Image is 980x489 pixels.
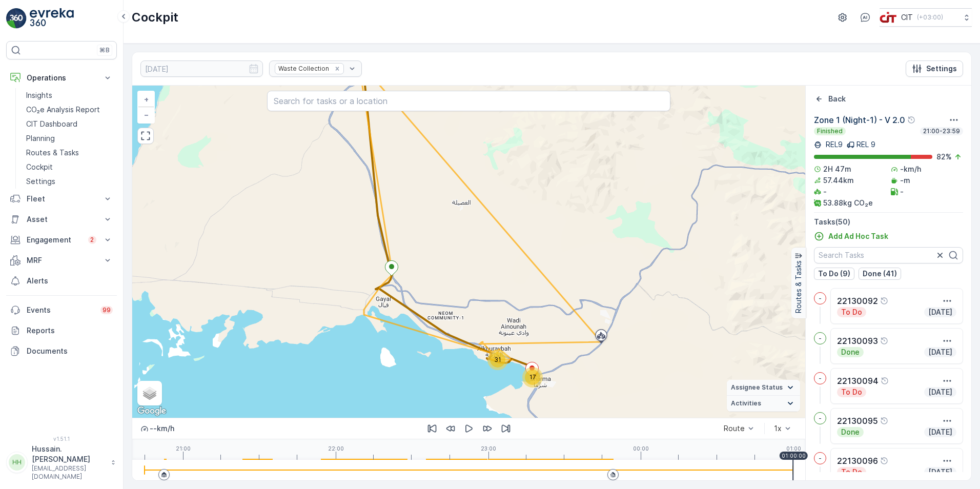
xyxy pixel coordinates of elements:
[144,95,149,104] span: +
[6,8,27,29] img: logo
[6,189,117,209] button: Fleet
[859,268,901,280] button: Done (41)
[927,347,953,357] p: [DATE]
[814,268,854,280] button: To Do (9)
[927,307,953,317] p: [DATE]
[90,236,95,244] p: 2
[731,383,783,392] span: Assignee Status
[27,235,82,245] p: Engagement
[9,454,25,471] div: HH
[793,261,804,314] p: Routes & Tasks
[823,164,851,174] p: 2H 47m
[819,414,822,422] p: -
[26,176,55,187] p: Settings
[27,255,96,266] p: MRF
[27,276,113,286] p: Alerts
[150,423,174,434] p: -- km/h
[880,8,972,27] button: CIT(+03:00)
[856,139,875,150] p: REL 9
[6,341,117,361] a: Documents
[837,295,878,307] p: 22130092
[176,445,191,452] p: 21:00
[840,307,863,317] p: To Do
[27,73,96,83] p: Operations
[837,455,878,467] p: 22130096
[328,445,344,452] p: 22:00
[22,174,117,189] a: Settings
[824,139,843,150] p: REL9
[22,117,117,131] a: CIT Dashboard
[32,444,106,464] p: Hussain.[PERSON_NAME]
[936,152,952,162] p: 82 %
[727,380,800,396] summary: Assignee Status
[907,116,915,124] div: Help Tooltip Icon
[27,194,96,204] p: Fleet
[138,92,154,107] a: Zoom In
[837,375,879,387] p: 22130094
[906,60,963,77] button: Settings
[900,175,910,186] p: -m
[814,231,888,241] a: Add Ad Hoc Task
[901,12,913,23] p: CIT
[917,13,943,22] p: ( +03:00 )
[900,187,904,197] p: -
[927,467,953,477] p: [DATE]
[6,444,117,481] button: HHHussain.[PERSON_NAME][EMAIL_ADDRESS][DOMAIN_NAME]
[819,294,822,302] p: -
[880,12,897,23] img: cit-logo_pOk6rL0.png
[6,209,117,230] button: Asset
[481,445,496,452] p: 23:00
[731,399,761,407] span: Activities
[26,162,53,172] p: Cockpit
[927,387,953,397] p: [DATE]
[27,325,113,336] p: Reports
[818,269,850,279] p: To Do (9)
[823,187,827,197] p: -
[144,110,149,119] span: −
[840,387,863,397] p: To Do
[529,373,536,381] span: 17
[900,164,921,174] p: -km/h
[774,424,782,433] div: 1x
[22,103,117,117] a: CO₂e Analysis Report
[828,94,846,104] p: Back
[138,107,154,123] a: Zoom Out
[494,356,501,363] span: 31
[22,160,117,174] a: Cockpit
[22,146,117,160] a: Routes & Tasks
[26,90,52,100] p: Insights
[816,127,844,135] p: Finished
[724,424,745,433] div: Route
[880,417,888,425] div: Help Tooltip Icon
[837,335,878,347] p: 22130093
[30,8,74,29] img: logo_light-DOdMpM7g.png
[819,374,822,382] p: -
[6,250,117,271] button: MRF
[633,445,649,452] p: 00:00
[922,127,961,135] p: 21:00-23:59
[138,382,161,404] a: Layers
[880,337,888,345] div: Help Tooltip Icon
[6,300,117,320] a: Events99
[814,94,846,104] a: Back
[840,347,861,357] p: Done
[26,133,55,144] p: Planning
[132,9,178,26] p: Cockpit
[102,305,111,315] p: 99
[823,175,854,186] p: 57.44km
[880,297,888,305] div: Help Tooltip Icon
[27,346,113,356] p: Documents
[32,464,106,481] p: [EMAIL_ADDRESS][DOMAIN_NAME]
[814,114,905,126] p: Zone 1 (Night-1) - V 2.0
[99,46,110,54] p: ⌘B
[135,404,169,418] a: Open this area in Google Maps (opens a new window)
[522,367,543,388] div: 17
[26,119,77,129] p: CIT Dashboard
[22,88,117,103] a: Insights
[837,415,878,427] p: 22130095
[926,64,957,74] p: Settings
[786,445,801,452] p: 01:00
[881,377,889,385] div: Help Tooltip Icon
[6,436,117,442] span: v 1.51.1
[6,271,117,291] a: Alerts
